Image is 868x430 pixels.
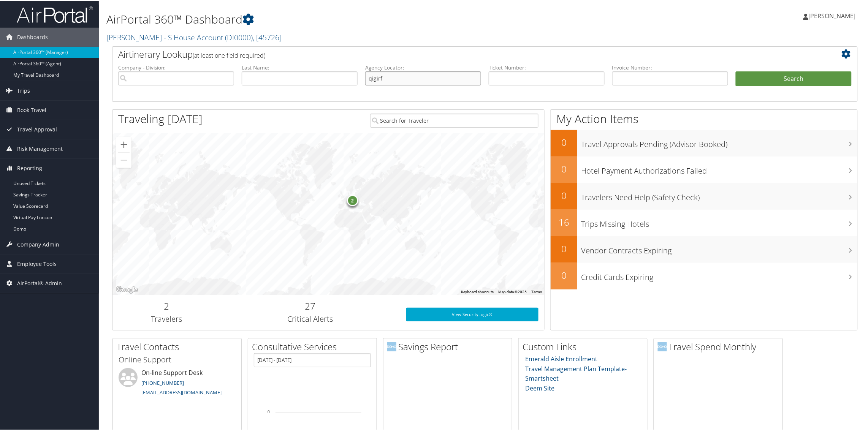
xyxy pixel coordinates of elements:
[116,136,131,152] button: Zoom in
[117,340,241,353] h2: Travel Contacts
[141,379,184,386] a: [PHONE_NUMBER]
[551,156,857,182] a: 0Hotel Payment Authorizations Failed
[658,340,782,353] h2: Travel Spend Monthly
[17,234,59,253] span: Company Admin
[551,236,857,262] a: 0Vendor Contracts Expiring
[523,340,647,353] h2: Custom Links
[106,32,282,42] a: [PERSON_NAME] - S House Account
[581,214,857,229] h3: Trips Missing Hotels
[581,134,857,149] h3: Travel Approvals Pending (Advisor Booked)
[118,313,215,324] h3: Travelers
[225,32,253,42] span: ( DI0000 )
[809,11,856,19] span: [PERSON_NAME]
[226,313,394,324] h3: Critical Alerts
[803,4,863,27] a: [PERSON_NAME]
[551,110,857,126] h1: My Action Items
[531,289,542,293] a: Terms (opens in new tab)
[461,289,494,294] button: Keyboard shortcuts
[551,135,577,148] h2: 0
[141,388,222,395] a: [EMAIL_ADDRESS][DOMAIN_NAME]
[242,63,358,71] label: Last Name:
[17,100,46,119] span: Book Travel
[118,63,234,71] label: Company - Division:
[118,47,790,60] h2: Airtinerary Lookup
[551,182,857,209] a: 0Travelers Need Help (Safety Check)
[526,383,555,392] a: Deem Site
[114,284,139,294] img: Google
[736,71,852,86] button: Search
[581,161,857,175] h3: Hotel Payment Authorizations Failed
[17,81,30,100] span: Trips
[551,242,577,255] h2: 0
[115,367,239,398] li: On-line Support Desk
[551,162,577,175] h2: 0
[17,119,57,138] span: Travel Approval
[581,188,857,202] h3: Travelers Need Help (Safety Check)
[581,241,857,255] h3: Vendor Contracts Expiring
[118,110,203,126] h1: Traveling [DATE]
[347,194,358,205] div: 2
[114,284,139,294] a: Open this area in Google Maps (opens a new window)
[551,209,857,236] a: 16Trips Missing Hotels
[612,63,728,71] label: Invoice Number:
[268,409,270,413] tspan: 0
[658,341,667,351] img: domo-logo.png
[17,254,57,273] span: Employee Tools
[17,27,48,46] span: Dashboards
[119,354,236,364] h3: Online Support
[370,113,539,127] input: Search for Traveler
[581,267,857,282] h3: Credit Cards Expiring
[498,289,527,293] span: Map data ©2025
[406,307,539,321] a: View SecurityLogic®
[526,364,627,382] a: Travel Management Plan Template- Smartsheet
[252,340,377,353] h2: Consultative Services
[551,268,577,281] h2: 0
[551,262,857,289] a: 0Credit Cards Expiring
[253,32,282,42] span: , [ 45726 ]
[489,63,605,71] label: Ticket Number:
[17,139,63,158] span: Risk Management
[526,354,598,362] a: Emerald Aisle Enrollment
[365,63,481,71] label: Agency Locator:
[17,158,42,177] span: Reporting
[551,188,577,201] h2: 0
[387,341,396,351] img: domo-logo.png
[17,273,62,292] span: AirPortal® Admin
[551,215,577,228] h2: 16
[17,5,93,23] img: airportal-logo.png
[106,11,611,27] h1: AirPortal 360™ Dashboard
[226,299,394,312] h2: 27
[551,129,857,156] a: 0Travel Approvals Pending (Advisor Booked)
[116,152,131,167] button: Zoom out
[193,51,265,59] span: (at least one field required)
[387,340,512,353] h2: Savings Report
[118,299,215,312] h2: 2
